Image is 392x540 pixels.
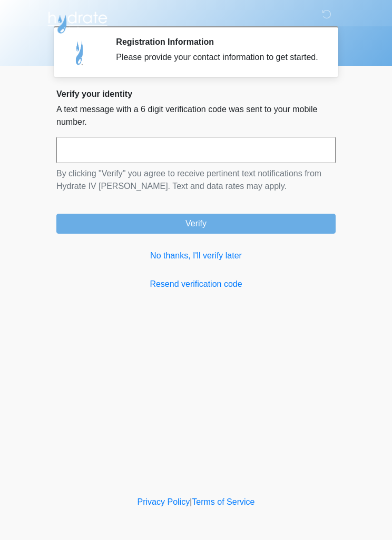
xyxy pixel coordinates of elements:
a: Privacy Policy [138,497,190,506]
a: | [190,497,192,506]
h2: Verify your identity [56,89,336,99]
img: Agent Avatar [64,37,96,68]
button: Verify [56,214,336,234]
div: Please provide your contact information to get started. [116,51,320,64]
a: Resend verification code [56,278,336,291]
a: No thanks, I'll verify later [56,249,336,262]
p: By clicking "Verify" you agree to receive pertinent text notifications from Hydrate IV [PERSON_NA... [56,167,336,193]
p: A text message with a 6 digit verification code was sent to your mobile number. [56,103,336,128]
a: Terms of Service [192,497,254,506]
img: Hydrate IV Bar - Chandler Logo [46,8,109,34]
